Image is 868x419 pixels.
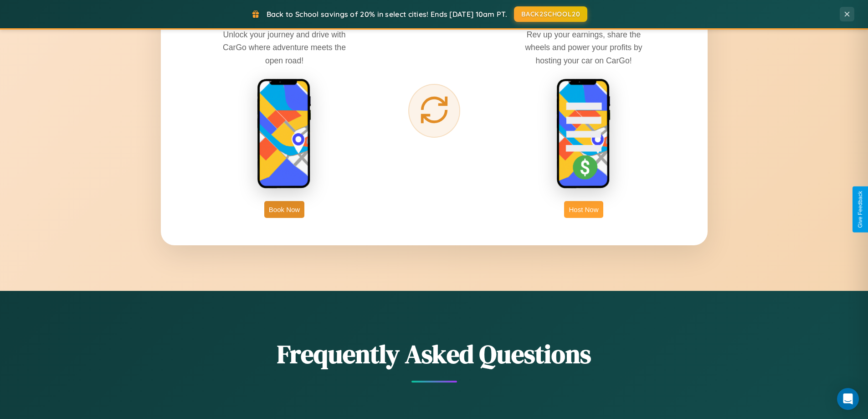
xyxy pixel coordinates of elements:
[216,28,353,67] p: Unlock your journey and drive with CarGo where adventure meets the open road!
[515,28,652,67] p: Rev up your earnings, share the wheels and power your profits by hosting your car on CarGo!
[267,10,507,19] span: Back to School savings of 20% in select cities! Ends [DATE] 10am PT.
[514,6,587,22] button: BACK2SCHOOL20
[564,201,603,218] button: Host Now
[161,336,708,372] h2: Frequently Asked Questions
[857,191,863,228] div: Give Feedback
[837,388,859,410] div: Open Intercom Messenger
[264,201,304,218] button: Book Now
[257,78,312,190] img: rent phone
[556,78,611,190] img: host phone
